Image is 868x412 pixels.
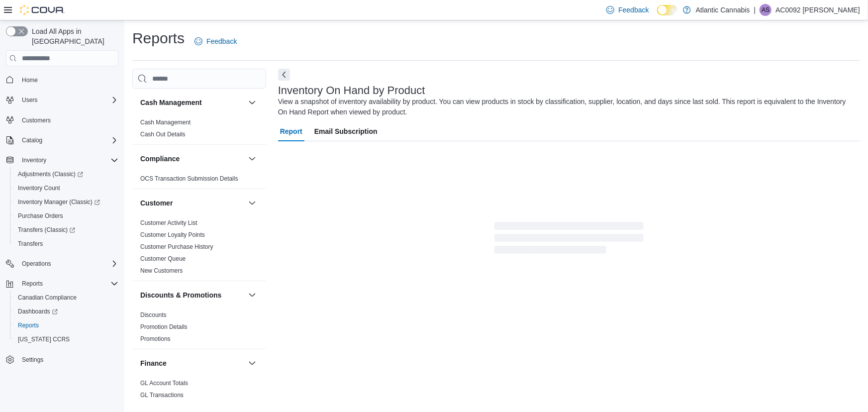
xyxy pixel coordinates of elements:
button: Users [18,94,41,106]
h3: Compliance [140,154,180,164]
span: Catalog [22,136,42,144]
span: Customer Activity List [140,219,197,227]
button: Finance [140,358,244,368]
button: Reports [10,318,122,332]
span: Inventory [18,154,118,166]
span: Canadian Compliance [14,292,118,304]
button: Customer [246,197,258,209]
button: Operations [2,257,122,271]
span: Load All Apps in [GEOGRAPHIC_DATA] [28,26,118,46]
span: Customers [22,116,51,124]
button: Compliance [140,154,244,164]
span: Discounts [140,311,167,319]
button: Catalog [18,134,46,146]
span: Settings [18,353,118,366]
button: Finance [246,357,258,369]
button: Inventory Count [10,181,122,195]
span: Adjustments (Classic) [14,168,118,180]
h3: Finance [140,358,167,368]
a: Promotions [140,335,171,342]
a: Cash Management [140,119,191,126]
a: Inventory Manager (Classic) [10,195,122,209]
span: Users [22,96,37,104]
img: Cova [20,5,65,15]
button: Compliance [246,153,258,165]
a: [US_STATE] CCRS [14,333,74,345]
a: Dashboards [10,305,122,318]
span: Operations [22,260,51,268]
a: Inventory Count [14,182,64,194]
a: GL Account Totals [140,380,188,387]
a: Promotion Details [140,323,188,330]
a: Transfers [14,238,47,250]
a: Customer Loyalty Points [140,231,205,238]
span: Inventory [22,156,46,164]
button: Canadian Compliance [10,291,122,305]
button: Operations [18,258,55,270]
span: [US_STATE] CCRS [18,335,70,343]
span: Email Subscription [314,121,378,141]
span: Customers [18,114,118,126]
a: Transfers (Classic) [10,223,122,237]
a: Reports [14,319,43,331]
div: Customer [132,217,266,281]
span: Users [18,94,118,106]
button: Next [278,69,290,81]
span: Reports [18,321,39,329]
button: Inventory [2,153,122,167]
span: Loading [494,224,644,256]
span: New Customers [140,267,183,275]
span: Cash Out Details [140,130,186,138]
span: Report [280,121,302,141]
span: Transfers [18,240,43,248]
span: Feedback [618,5,649,15]
a: Customer Purchase History [140,243,213,250]
span: Customer Purchase History [140,243,213,251]
span: Promotion Details [140,323,188,331]
span: Reports [14,319,118,331]
a: Adjustments (Classic) [14,168,87,180]
span: Feedback [206,36,237,46]
p: | [754,4,756,16]
span: Customer Loyalty Points [140,231,205,239]
button: [US_STATE] CCRS [10,332,122,346]
div: Compliance [132,173,266,189]
button: Reports [18,278,47,290]
button: Reports [2,277,122,291]
span: Transfers [14,238,118,250]
h1: Reports [132,28,185,48]
a: New Customers [140,267,183,274]
nav: Complex example [6,68,118,393]
span: Transfers (Classic) [18,226,75,234]
a: Customer Activity List [140,219,197,226]
a: OCS Transaction Submission Details [140,175,238,182]
a: Purchase Orders [14,210,67,222]
button: Customers [2,113,122,127]
a: Home [18,74,42,86]
a: Customers [18,114,55,126]
span: Inventory Manager (Classic) [14,196,118,208]
a: Feedback [191,31,241,51]
p: AC0092 [PERSON_NAME] [775,4,860,16]
span: Inventory Count [14,182,118,194]
input: Dark Mode [657,5,678,15]
a: Settings [18,354,47,366]
span: Reports [18,278,118,290]
span: Purchase Orders [14,210,118,222]
a: Dashboards [14,306,62,317]
button: Purchase Orders [10,209,122,223]
span: Settings [22,356,43,364]
button: Discounts & Promotions [140,290,244,300]
span: Dashboards [18,308,58,315]
span: Purchase Orders [18,212,63,220]
div: AC0092 Strickland Rylan [760,4,772,16]
span: OCS Transaction Submission Details [140,175,238,183]
span: AS [762,4,770,16]
button: Customer [140,198,244,208]
span: Catalog [18,134,118,146]
a: GL Transactions [140,392,184,399]
div: Cash Management [132,116,266,144]
button: Home [2,72,122,87]
span: Adjustments (Classic) [18,170,83,178]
